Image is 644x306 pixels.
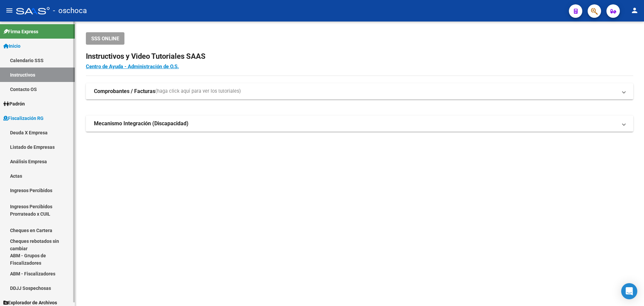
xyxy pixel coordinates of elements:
[94,120,189,127] strong: Mecanismo Integración (Discapacidad)
[5,6,13,14] mat-icon: menu
[86,116,633,132] mat-expansion-panel-header: Mecanismo Integración (Discapacidad)
[86,83,633,99] mat-expansion-panel-header: Comprobantes / Facturas(haga click aquí para ver los tutoriales)
[3,42,20,50] span: Inicio
[94,88,155,95] strong: Comprobantes / Facturas
[86,32,124,45] button: SSS ONLINE
[631,6,639,14] mat-icon: person
[53,3,87,18] span: - oschoca
[3,115,44,122] span: Fiscalización RG
[91,36,119,42] span: SSS ONLINE
[155,88,241,95] span: (haga click aquí para ver los tutoriales)
[86,63,179,70] a: Centro de Ayuda - Administración de O.S.
[621,283,637,299] div: Open Intercom Messenger
[3,100,25,107] span: Padrón
[3,28,38,35] span: Firma Express
[86,50,633,63] h2: Instructivos y Video Tutoriales SAAS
